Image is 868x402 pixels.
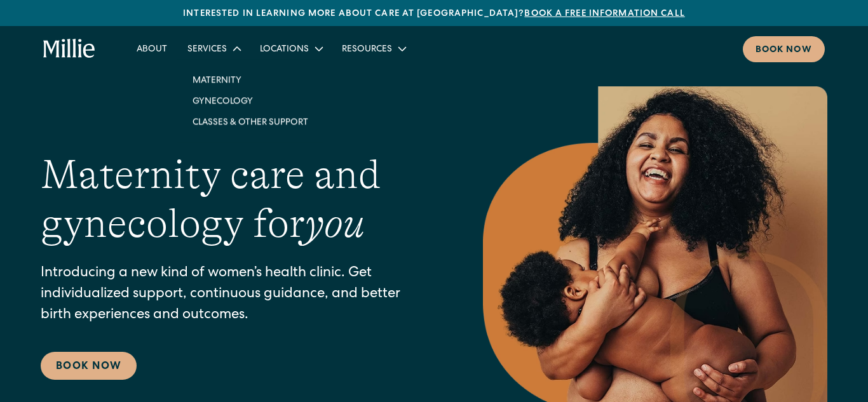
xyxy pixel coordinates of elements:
div: Locations [260,43,309,57]
nav: Services [177,59,323,142]
p: Introducing a new kind of women’s health clinic. Get individualized support, continuous guidance,... [41,264,432,326]
a: Book Now [41,352,137,380]
a: Book now [743,36,825,62]
a: Classes & Other Support [182,111,318,132]
em: you [305,201,365,246]
div: Resources [332,38,415,59]
div: Services [187,43,227,57]
div: Locations [250,38,332,59]
a: home [43,39,95,59]
h1: Maternity care and gynecology for [41,151,432,248]
a: Maternity [182,69,318,90]
a: Book a free information call [524,10,684,18]
div: Book now [756,44,812,57]
a: About [126,38,177,59]
a: Gynecology [182,90,318,111]
div: Resources [342,43,392,57]
div: Services [177,38,250,59]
